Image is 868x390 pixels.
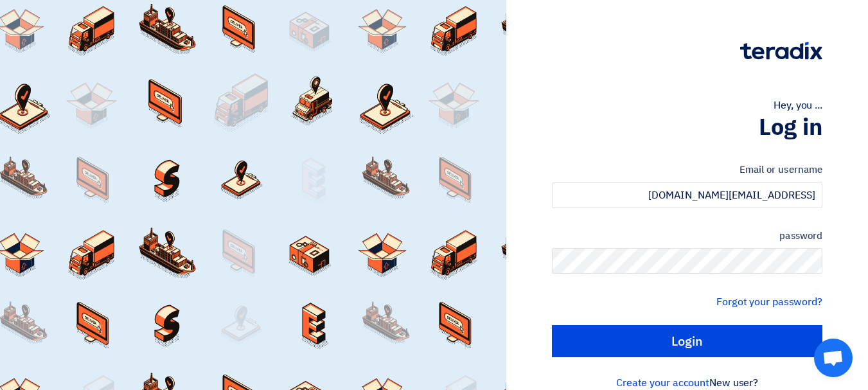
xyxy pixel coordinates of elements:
[552,182,822,208] input: Enter your work email or username...
[740,42,822,60] img: Teradix logo
[740,163,822,177] font: Email or username
[759,110,822,145] font: Log in
[814,339,853,377] div: Open chat
[716,294,822,310] a: Forgot your password?
[774,98,822,113] font: Hey, you ...
[552,325,822,357] input: Login
[779,229,822,243] font: password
